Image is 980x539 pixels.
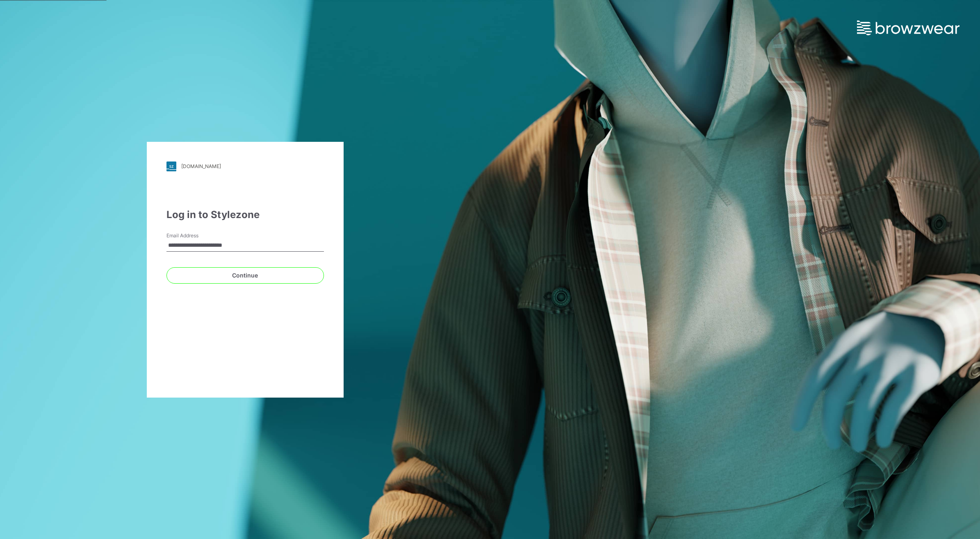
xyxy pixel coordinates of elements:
[857,20,959,35] img: browzwear-logo.e42bd6dac1945053ebaf764b6aa21510.svg
[166,207,324,222] div: Log in to Stylezone
[166,161,324,171] a: [DOMAIN_NAME]
[166,161,176,171] img: stylezone-logo.562084cfcfab977791bfbf7441f1a819.svg
[181,163,221,169] div: [DOMAIN_NAME]
[166,232,224,239] label: Email Address
[166,267,324,284] button: Continue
